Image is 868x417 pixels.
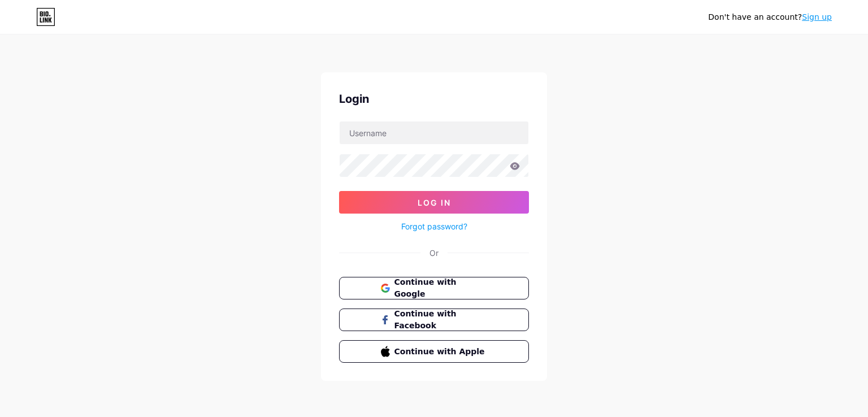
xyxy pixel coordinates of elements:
[339,90,529,107] div: Login
[394,308,488,332] span: Continue with Facebook
[429,247,439,259] div: Or
[339,191,529,214] button: Log In
[339,309,529,331] button: Continue with Facebook
[802,12,832,21] a: Sign up
[394,276,488,300] span: Continue with Google
[401,220,467,232] a: Forgot password?
[340,121,528,144] input: Username
[418,198,451,207] span: Log In
[708,11,832,23] div: Don't have an account?
[394,346,488,358] span: Continue with Apple
[339,340,529,363] button: Continue with Apple
[339,277,529,299] button: Continue with Google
